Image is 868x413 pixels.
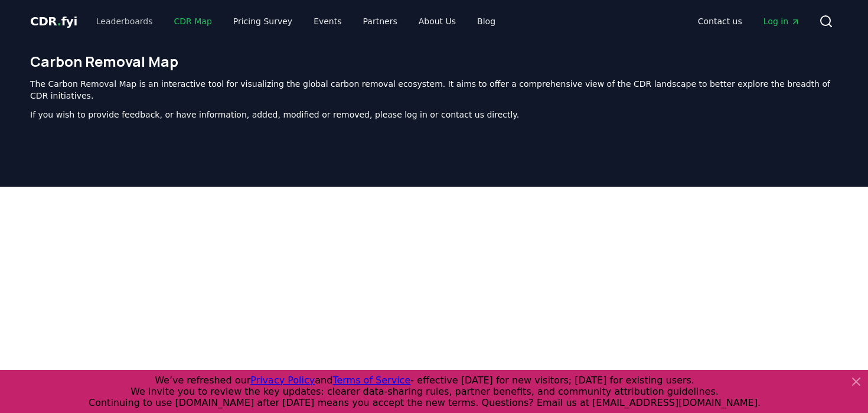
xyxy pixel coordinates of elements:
h1: Carbon Removal Map [30,52,838,71]
a: Pricing Survey [224,11,302,32]
a: Contact us [688,11,752,32]
p: The Carbon Removal Map is an interactive tool for visualizing the global carbon removal ecosystem... [30,78,838,102]
a: Partners [354,11,407,32]
p: If you wish to provide feedback, or have information, added, modified or removed, please log in o... [30,109,838,121]
span: CDR fyi [30,14,77,28]
a: CDR Map [165,11,221,32]
span: . [57,14,61,28]
a: Blog [468,11,505,32]
nav: Main [87,11,505,32]
a: Log in [754,11,810,32]
span: Log in [763,15,800,27]
a: CDR.fyi [30,13,77,30]
a: Events [304,11,351,32]
a: Leaderboards [87,11,162,32]
a: About Us [409,11,465,32]
nav: Main [688,11,810,32]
